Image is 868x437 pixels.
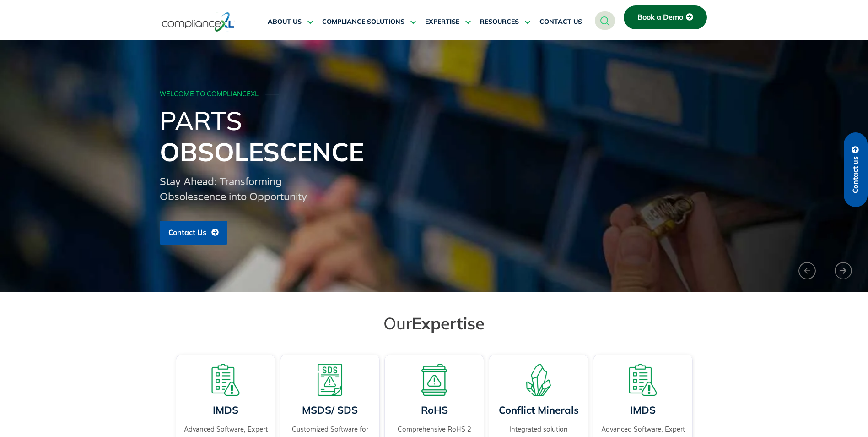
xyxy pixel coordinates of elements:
a: CONTACT US [539,11,582,33]
span: Expertise [412,313,485,333]
img: A representation of minerals [523,364,555,396]
img: A warning board with SDS displaying [314,364,346,396]
a: navsearch-button [595,11,615,30]
span: ABOUT US [268,18,302,26]
a: RESOURCES [480,11,530,33]
a: IMDS [630,404,656,416]
img: logo-one.svg [162,11,235,33]
a: RoHS [421,404,447,416]
a: Contact us [844,132,868,207]
span: CONTACT US [539,18,582,26]
img: A list board with a warning [627,364,659,396]
a: Book a Demo [624,5,707,29]
span: Contact us [852,156,860,193]
img: A board with a warning sign [418,364,450,396]
a: MSDS/ SDS [302,404,358,416]
div: WELCOME TO COMPLIANCEXL [160,91,706,98]
h2: Our [178,313,690,333]
div: Stay Ahead: Transforming Obsolescence into Opportunity [160,175,313,205]
span: RESOURCES [480,18,519,26]
span: ─── [265,90,279,98]
img: A list board with a warning [210,364,242,396]
a: EXPERTISE [425,11,471,33]
span: EXPERTISE [425,18,459,26]
a: Contact Us [160,221,227,245]
a: ABOUT US [268,11,313,33]
span: Contact Us [168,229,206,237]
h1: Parts [160,105,709,167]
a: IMDS [213,404,238,416]
span: COMPLIANCE SOLUTIONS [322,18,404,26]
a: Conflict Minerals [498,404,578,416]
span: Book a Demo [637,13,683,22]
a: COMPLIANCE SOLUTIONS [322,11,416,33]
span: Obsolescence [160,136,364,168]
